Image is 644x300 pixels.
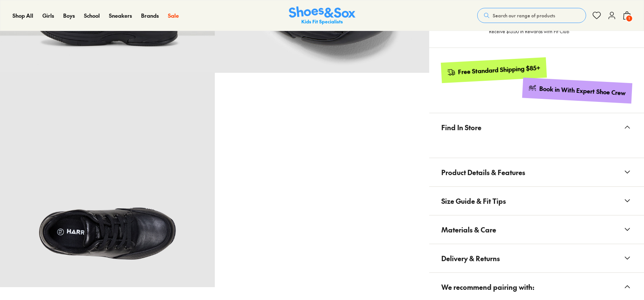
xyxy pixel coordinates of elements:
button: Find In Store [429,113,644,142]
iframe: Find in Store [441,142,632,149]
a: Boys [63,12,75,20]
button: Delivery & Returns [429,244,644,272]
span: Size Guide & Fit Tips [441,190,506,212]
a: Sneakers [109,12,132,20]
button: Search our range of products [477,8,586,23]
a: Sale [168,12,179,20]
button: Materials & Care [429,215,644,244]
div: Book in With Expert Shoe Crew [539,85,626,97]
button: Product Details & Features [429,158,644,186]
a: Free Standard Shipping $85+ [441,57,547,83]
a: Girls [42,12,54,20]
a: Book in With Expert Shoe Crew [522,77,632,103]
span: 1 [625,15,633,22]
a: Shop All [12,12,33,20]
p: Receive $13.00 in Rewards with Fit Club [489,28,569,42]
a: School [84,12,100,20]
button: Size Guide & Fit Tips [429,187,644,215]
button: 1 [622,7,632,24]
a: Brands [141,12,159,20]
div: Free Standard Shipping $85+ [458,63,541,76]
a: Shoes & Sox [289,6,355,25]
span: Materials & Care [441,218,496,241]
span: Delivery & Returns [441,247,500,269]
span: Find In Store [441,116,481,138]
span: Product Details & Features [441,161,525,183]
img: SNS_Logo_Responsive.svg [289,6,355,25]
span: Search our range of products [493,12,555,19]
span: We recommend pairing with: [441,276,534,298]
